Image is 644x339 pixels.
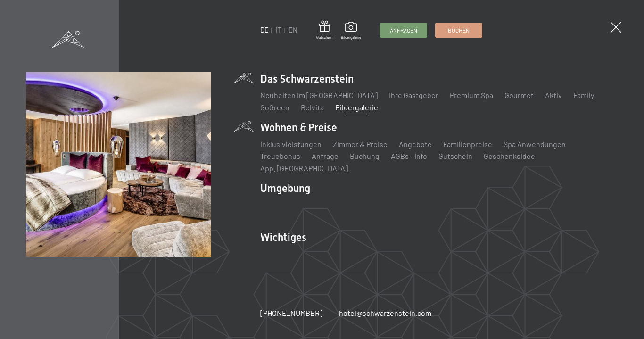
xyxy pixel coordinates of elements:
[484,151,535,160] a: Geschenksidee
[339,308,431,318] a: hotel@schwarzenstein.com
[260,103,289,112] a: GoGreen
[260,26,269,34] a: DE
[504,140,566,149] a: Spa Anwendungen
[312,151,339,160] a: Anfrage
[289,26,297,34] a: EN
[443,140,492,149] a: Familienpreise
[316,35,332,40] span: Gutschein
[301,103,324,112] a: Belvita
[504,91,534,99] a: Gourmet
[260,140,322,149] a: Inklusivleistungen
[341,22,361,40] a: Bildergalerie
[341,35,361,40] span: Bildergalerie
[380,23,427,37] a: Anfragen
[399,140,432,149] a: Angebote
[390,26,417,34] span: Anfragen
[438,151,472,160] a: Gutschein
[260,308,322,318] a: [PHONE_NUMBER]
[260,91,378,99] a: Neuheiten im [GEOGRAPHIC_DATA]
[389,91,438,99] a: Ihre Gastgeber
[450,91,493,99] a: Premium Spa
[436,23,482,37] a: Buchen
[260,164,348,173] a: App. [GEOGRAPHIC_DATA]
[276,26,281,34] a: IT
[260,151,300,160] a: Treuebonus
[573,91,594,99] a: Family
[391,151,427,160] a: AGBs - Info
[316,21,332,40] a: Gutschein
[260,308,322,317] span: [PHONE_NUMBER]
[350,151,380,160] a: Buchung
[448,26,470,34] span: Buchen
[545,91,562,99] a: Aktiv
[333,140,388,149] a: Zimmer & Preise
[335,103,378,112] a: Bildergalerie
